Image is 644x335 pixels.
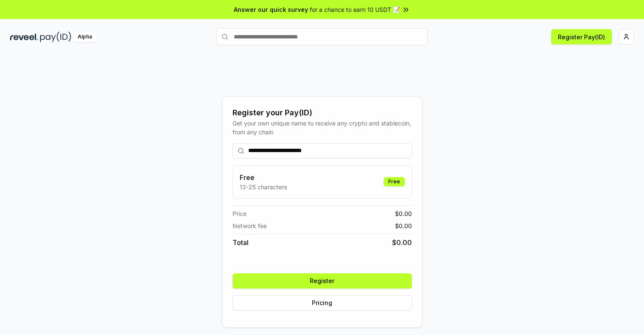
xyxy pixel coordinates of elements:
[310,5,400,14] span: for a chance to earn 10 USDT 📝
[73,32,97,42] div: Alpha
[233,107,412,119] div: Register your Pay(ID)
[40,32,71,42] img: pay_id
[395,221,412,230] span: $ 0.00
[233,209,246,218] span: Price
[233,119,412,136] div: Get your own unique name to receive any crypto and stablecoin, from any chain
[551,29,612,44] button: Register Pay(ID)
[234,5,308,14] span: Answer our quick survey
[384,177,405,186] div: Free
[392,237,412,248] span: $ 0.00
[233,295,412,310] button: Pricing
[10,32,38,42] img: reveel_dark
[395,209,412,218] span: $ 0.00
[233,237,249,248] span: Total
[233,221,267,230] span: Network fee
[233,273,412,289] button: Register
[240,182,287,191] p: 13-25 characters
[240,172,287,182] h3: Free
